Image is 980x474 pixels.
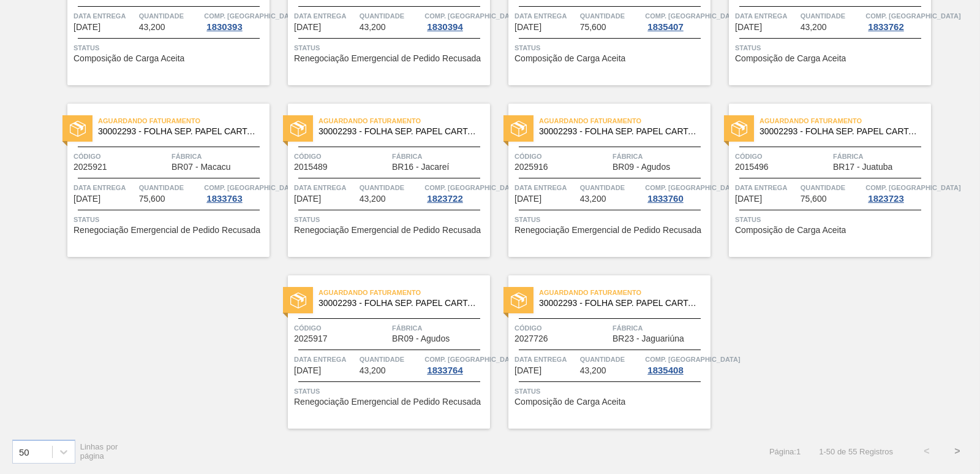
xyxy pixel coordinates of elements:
[360,10,422,22] span: Quantidade
[70,121,86,137] img: status
[318,299,480,308] span: 30002293 - FOLHA SEP. PAPEL CARTAO 1200x1000M 350g
[73,213,266,226] span: Status
[294,213,487,226] span: Status
[424,10,519,22] span: Comp. Carga
[424,10,487,32] a: Comp. [GEOGRAPHIC_DATA]1830394
[294,385,487,397] span: Status
[514,385,707,397] span: Status
[759,127,921,136] span: 30002293 - FOLHA SEP. PAPEL CARTAO 1200x1000M 350g
[98,127,260,136] span: 30002293 - FOLHA SEP. PAPEL CARTAO 1200x1000M 350g
[204,182,266,204] a: Comp. [GEOGRAPHIC_DATA]1833763
[580,10,643,22] span: Quantidade
[514,23,541,32] span: 22/10/2025
[294,194,321,204] span: 24/10/2025
[539,299,701,308] span: 30002293 - FOLHA SEP. PAPEL CARTAO 1200x1000M 350g
[294,366,321,375] span: 27/10/2025
[645,182,707,204] a: Comp. [GEOGRAPHIC_DATA]1833760
[645,10,740,22] span: Comp. Carga
[539,127,701,136] span: 30002293 - FOLHA SEP. PAPEL CARTAO 1200x1000M 350g
[514,162,548,172] span: 2025916
[19,446,29,457] div: 50
[269,275,490,429] a: statusAguardando Faturamento30002293 - FOLHA SEP. PAPEL CARTAO 1200x1000M 350gCódigo2025917Fábric...
[645,365,685,375] div: 1835408
[645,353,707,375] a: Comp. [GEOGRAPHIC_DATA]1835408
[204,22,244,32] div: 1830393
[490,275,710,429] a: statusAguardando Faturamento30002293 - FOLHA SEP. PAPEL CARTAO 1200x1000M 350gCódigo2027726Fábric...
[612,322,707,334] span: Fábrica
[392,334,450,343] span: BR09 - Agudos
[580,353,643,365] span: Quantidade
[171,162,230,172] span: BR07 - Macacu
[73,150,168,162] span: Código
[73,194,100,204] span: 24/10/2025
[539,286,710,299] span: Aguardando Faturamento
[514,10,577,22] span: Data entrega
[171,150,266,162] span: Fábrica
[139,182,202,194] span: Quantidade
[735,54,846,63] span: Composição de Carga Aceita
[612,150,707,162] span: Fábrica
[514,226,701,235] span: Renegociação Emergencial de Pedido Recusada
[294,353,356,365] span: Data entrega
[424,353,519,365] span: Comp. Carga
[294,10,356,22] span: Data entrega
[514,334,548,343] span: 2027726
[73,23,100,32] span: 20/10/2025
[514,322,609,334] span: Código
[204,182,299,194] span: Comp. Carga
[514,194,541,204] span: 24/10/2025
[392,162,449,172] span: BR16 - Jacareí
[801,182,863,194] span: Quantidade
[514,54,625,63] span: Composição de Carga Aceita
[735,162,769,172] span: 2015496
[539,115,710,127] span: Aguardando Faturamento
[73,42,266,54] span: Status
[645,182,740,194] span: Comp. Carga
[801,194,827,204] span: 75,600
[735,150,830,162] span: Código
[73,54,184,63] span: Composição de Carga Aceita
[865,10,960,22] span: Comp. Carga
[735,42,928,54] span: Status
[139,23,165,32] span: 43,200
[759,115,931,127] span: Aguardando Faturamento
[645,194,685,204] div: 1833760
[318,286,490,299] span: Aguardando Faturamento
[735,23,762,32] span: 22/10/2025
[294,182,356,194] span: Data entrega
[290,121,306,137] img: status
[204,10,266,32] a: Comp. [GEOGRAPHIC_DATA]1830393
[514,150,609,162] span: Código
[294,150,389,162] span: Código
[294,162,328,172] span: 2015489
[80,442,118,461] span: Linhas por página
[73,10,136,22] span: Data entrega
[139,10,202,22] span: Quantidade
[392,150,487,162] span: Fábrica
[731,121,747,137] img: status
[511,292,527,308] img: status
[294,54,481,63] span: Renegociação Emergencial de Pedido Recusada
[735,10,797,22] span: Data entrega
[360,23,386,32] span: 43,200
[580,366,606,375] span: 43,200
[294,334,328,343] span: 2025917
[424,365,465,375] div: 1833764
[204,194,244,204] div: 1833763
[942,436,973,467] button: >
[290,292,306,308] img: status
[735,226,846,235] span: Composição de Carga Aceita
[392,322,487,334] span: Fábrica
[360,353,422,365] span: Quantidade
[865,22,906,32] div: 1833762
[514,397,625,407] span: Composição de Carga Aceita
[294,42,487,54] span: Status
[98,115,269,127] span: Aguardando Faturamento
[769,447,801,456] span: Página : 1
[360,182,422,194] span: Quantidade
[424,353,487,375] a: Comp. [GEOGRAPHIC_DATA]1833764
[514,42,707,54] span: Status
[911,436,942,467] button: <
[801,10,863,22] span: Quantidade
[735,194,762,204] span: 27/10/2025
